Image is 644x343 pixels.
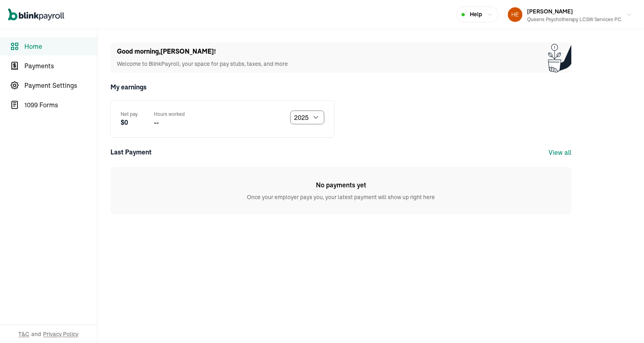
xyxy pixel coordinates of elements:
[527,16,623,23] div: Queens Psychotherapy LCSW Services P.C.
[19,330,30,338] span: T&C
[24,80,97,90] span: Payment Settings
[316,180,366,190] h1: No payments yet
[549,148,572,156] a: View all
[24,41,97,51] span: Home
[247,193,435,202] p: Once your employer pays you, your latest payment will show up right here
[456,7,499,22] button: Help
[24,100,97,110] span: 1099 Forms
[117,47,288,56] h1: Good morning , [PERSON_NAME] !
[527,8,573,15] span: [PERSON_NAME]
[470,10,482,19] span: Help
[24,61,97,71] span: Payments
[110,148,151,157] div: Last Payment
[43,330,79,338] span: Privacy Policy
[505,4,636,25] button: [PERSON_NAME]Queens Psychotherapy LCSW Services P.C.
[506,255,644,343] iframe: Chat Widget
[8,3,64,26] nav: Global
[154,111,185,118] p: Hours worked
[110,82,572,92] h2: My earnings
[154,118,185,128] p: --
[121,118,138,128] p: $0
[548,42,572,73] img: Plant illustration
[121,111,138,118] p: Net pay
[117,60,288,68] p: Welcome to BlinkPayroll, your space for pay stubs, taxes, and more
